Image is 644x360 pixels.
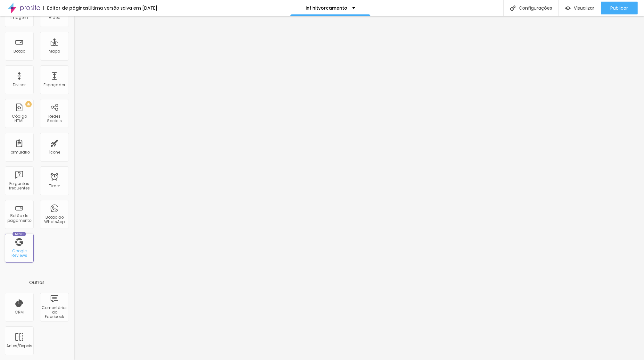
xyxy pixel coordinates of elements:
div: Redes Sociais [42,114,67,123]
div: Editor de páginas [43,6,88,10]
div: Vídeo [49,15,60,20]
div: Antes/Depois [6,344,32,348]
div: Ícone [49,150,60,155]
div: Novo [12,232,26,236]
div: Timer [49,184,60,188]
div: Botão do WhatsApp [42,215,67,224]
div: Perguntas frequentes [6,181,32,191]
button: Publicar [601,2,638,14]
iframe: Editor [74,16,644,360]
div: Botão [13,49,25,54]
div: Espaçador [44,83,65,87]
div: Código HTML [6,114,32,123]
img: Icone [510,5,516,11]
div: CRM [15,310,24,314]
div: Imagem [11,15,28,20]
div: Google Reviews [6,249,32,258]
span: Visualizar [574,5,594,11]
div: Divisor [13,83,26,87]
div: Formulário [9,150,30,155]
div: Comentários do Facebook [42,306,67,319]
span: Publicar [610,5,628,11]
div: Mapa [49,49,60,54]
p: infinityorcamento [306,6,347,10]
button: Visualizar [559,2,601,14]
div: Última versão salva em [DATE] [88,6,157,10]
img: view-1.svg [565,5,571,11]
div: Botão de pagamento [6,213,32,223]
